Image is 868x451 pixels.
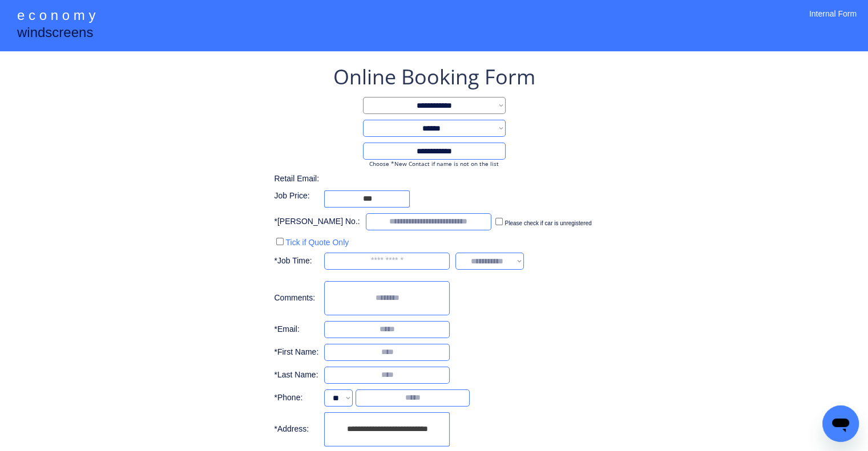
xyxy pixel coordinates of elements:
[274,255,318,267] div: *Job Time:
[274,292,318,304] div: Comments:
[274,369,318,381] div: *Last Name:
[274,190,318,202] div: Job Price:
[504,220,591,226] label: Please check if car is unregistered
[363,160,506,168] div: Choose *New Contact if name is not on the list
[285,238,349,247] label: Tick if Quote Only
[17,23,93,45] div: windscreens
[274,173,331,185] div: Retail Email:
[17,6,95,27] div: e c o n o m y
[274,392,318,404] div: *Phone:
[274,216,360,227] div: *[PERSON_NAME] No.:
[822,405,859,442] iframe: Button to launch messaging window
[274,424,318,435] div: *Address:
[333,63,535,91] div: Online Booking Form
[274,347,318,358] div: *First Name:
[809,9,857,34] div: Internal Form
[274,324,318,335] div: *Email:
